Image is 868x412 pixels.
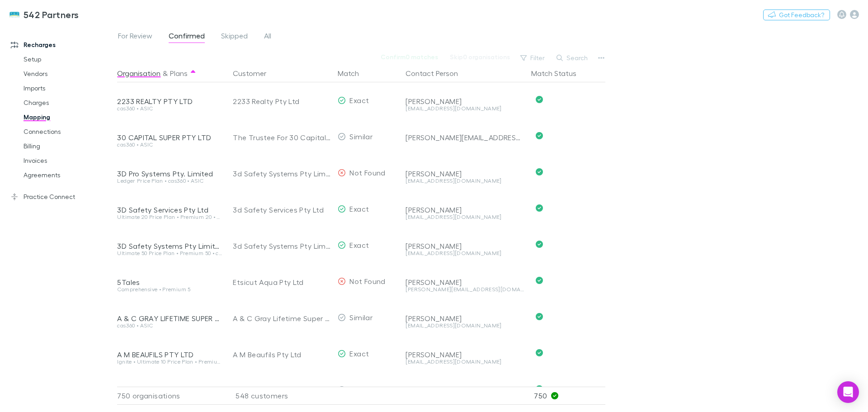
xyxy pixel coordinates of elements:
[14,52,122,66] a: Setup
[406,64,469,82] button: Contact Person
[349,204,369,213] span: Exact
[233,264,330,300] div: Etsicut Aqua Pty Ltd
[117,242,222,251] div: 3D Safety Systems Pty Limited
[117,386,222,395] div: A'besco Blinds and Awnings
[14,153,122,168] a: Invoices
[2,38,122,52] a: Recharges
[763,9,830,20] button: Got Feedback?
[14,66,122,81] a: Vendors
[406,386,524,395] div: [PERSON_NAME]
[226,387,334,405] div: 548 customers
[349,241,369,249] span: Exact
[536,385,543,393] svg: Confirmed
[536,204,543,212] svg: Confirmed
[406,106,524,111] div: [EMAIL_ADDRESS][DOMAIN_NAME]
[233,192,330,228] div: 3d Safety Services Pty Ltd
[233,336,330,373] div: A M Beaufils Pty Ltd
[349,349,369,358] span: Exact
[117,278,222,287] div: 5Tales
[233,156,330,192] div: 3d Safety Systems Pty Limited
[117,133,222,142] div: 30 CAPITAL SUPER PTY LTD
[117,214,222,220] div: Ultimate 20 Price Plan • Premium 20 • cas360
[117,251,222,256] div: Ultimate 50 Price Plan • Premium 50 • cas360
[233,300,330,336] div: A & C Gray Lifetime Super Fund
[536,132,543,139] svg: Confirmed
[117,64,160,82] button: Organisation
[536,96,543,103] svg: Confirmed
[406,350,524,359] div: [PERSON_NAME]
[169,31,205,43] span: Confirmed
[406,178,524,184] div: [EMAIL_ADDRESS][DOMAIN_NAME]
[406,314,524,323] div: [PERSON_NAME]
[14,139,122,153] a: Billing
[349,313,373,322] span: Similar
[375,52,444,62] button: Confirm0 matches
[118,31,152,43] span: For Review
[117,64,222,82] div: &
[14,81,122,95] a: Imports
[117,359,222,365] div: Ignite • Ultimate 10 Price Plan • Premium 10 Price Plan • Ledger Price Plan
[233,228,330,264] div: 3d Safety Systems Pty Limited
[349,168,385,177] span: Not Found
[264,31,271,43] span: All
[117,387,226,405] div: 750 organisations
[170,64,188,82] button: Plans
[14,95,122,110] a: Charges
[117,205,222,214] div: 3D Safety Services Pty Ltd
[117,350,222,359] div: A M BEAUFILS PTY LTD
[406,323,524,328] div: [EMAIL_ADDRESS][DOMAIN_NAME]
[406,242,524,251] div: [PERSON_NAME]
[2,189,122,204] a: Practice Connect
[14,168,122,182] a: Agreements
[233,119,330,156] div: The Trustee For 30 Capital Superannuation Fund
[14,110,122,124] a: Mapping
[9,9,20,20] img: 542 Partners's Logo
[406,278,524,287] div: [PERSON_NAME]
[349,385,373,394] span: Similar
[14,124,122,139] a: Connections
[837,381,859,403] div: Open Intercom Messenger
[117,97,222,106] div: 2233 REALTY PTY LTD
[117,287,222,292] div: Comprehensive • Premium 5
[233,83,330,119] div: 2233 Realty Pty Ltd
[349,277,385,285] span: Not Found
[536,168,543,175] svg: Confirmed
[117,169,222,178] div: 3D Pro Systems Pty. Limited
[516,52,550,63] button: Filter
[233,373,330,409] div: A'besco Pty Ltd
[349,96,369,104] span: Exact
[444,52,516,62] button: Skip0 organisations
[117,178,222,184] div: Ledger Price Plan • cas360 • ASIC
[117,314,222,323] div: A & C GRAY LIFETIME SUPER FUND CT PTY LTD
[24,9,79,20] h3: 542 Partners
[406,133,524,142] div: [PERSON_NAME][EMAIL_ADDRESS][DOMAIN_NAME]
[536,241,543,248] svg: Confirmed
[221,31,248,43] span: Skipped
[531,64,587,82] button: Match Status
[536,313,543,320] svg: Confirmed
[534,387,605,404] p: 750
[536,277,543,284] svg: Confirmed
[552,52,593,63] button: Search
[349,132,373,141] span: Similar
[4,4,85,25] a: 542 Partners
[406,169,524,178] div: [PERSON_NAME]
[406,214,524,220] div: [EMAIL_ADDRESS][DOMAIN_NAME]
[406,251,524,256] div: [EMAIL_ADDRESS][DOMAIN_NAME]
[406,97,524,106] div: [PERSON_NAME]
[233,64,277,82] button: Customer
[117,323,222,328] div: cas360 • ASIC
[406,205,524,214] div: [PERSON_NAME]
[406,359,524,365] div: [EMAIL_ADDRESS][DOMAIN_NAME]
[536,349,543,356] svg: Confirmed
[338,64,370,82] button: Match
[117,142,222,147] div: cas360 • ASIC
[406,287,524,292] div: [PERSON_NAME][EMAIL_ADDRESS][DOMAIN_NAME]
[117,106,222,111] div: cas360 • ASIC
